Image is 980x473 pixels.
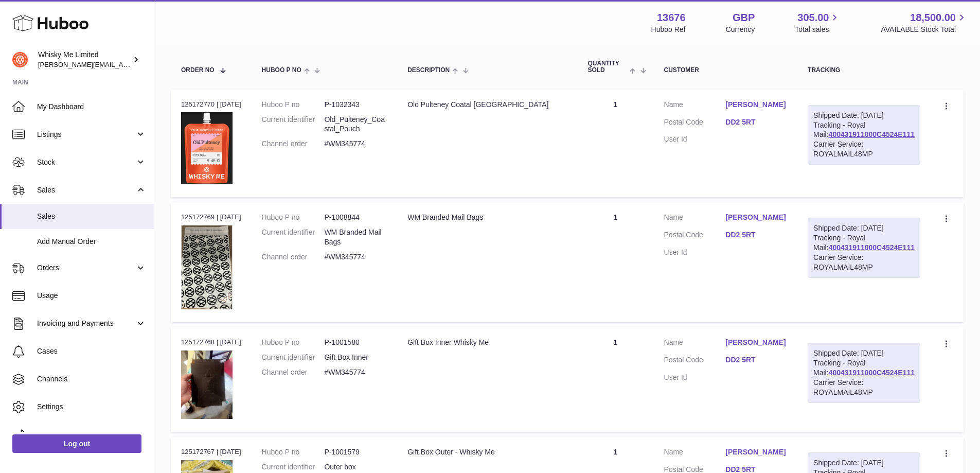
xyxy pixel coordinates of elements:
[262,338,325,347] dt: Huboo P no
[37,212,146,221] span: Sales
[37,374,146,384] span: Channels
[262,447,325,457] dt: Huboo P no
[324,213,387,222] dd: P-1008844
[829,130,915,138] a: 400431911000C4524E111
[37,237,146,247] span: Add Manual Order
[37,157,135,167] span: Stock
[37,319,135,328] span: Invoicing and Payments
[725,230,787,240] a: DD2 5RT
[407,213,567,222] div: WM Branded Mail Bags
[813,458,915,468] div: Shipped Date: [DATE]
[324,252,387,262] dd: #WM345774
[664,355,726,367] dt: Postal Code
[664,134,726,144] dt: User Id
[181,67,215,74] span: Order No
[664,213,726,225] dt: Name
[181,338,241,347] div: 125172768 | [DATE]
[181,351,233,419] img: 136761725448359.jpg
[37,185,135,195] span: Sales
[733,11,755,25] strong: GBP
[725,117,787,127] a: DD2 5RT
[262,115,325,134] dt: Current identifier
[262,227,325,247] dt: Current identifier
[797,11,829,25] span: 305.00
[324,227,387,247] dd: WM Branded Mail Bags
[725,100,787,110] a: [PERSON_NAME]
[829,243,915,252] a: 400431911000C4524E111
[262,367,325,377] dt: Channel order
[829,369,915,377] a: 400431911000C4524E111
[407,338,567,347] div: Gift Box Inner Whisky Me
[813,378,915,397] div: Carrier Service: ROYALMAIL48MP
[808,105,920,165] div: Tracking - Royal Mail:
[808,218,920,277] div: Tracking - Royal Mail:
[725,338,787,347] a: [PERSON_NAME]
[324,353,387,362] dd: Gift Box Inner
[813,139,915,159] div: Carrier Service: ROYALMAIL48MP
[664,447,726,460] dt: Name
[577,327,653,432] td: 1
[37,263,135,273] span: Orders
[813,111,915,120] div: Shipped Date: [DATE]
[657,11,686,25] strong: 13676
[38,60,206,68] span: [PERSON_NAME][EMAIL_ADDRESS][DOMAIN_NAME]
[808,67,920,74] div: Tracking
[181,447,241,457] div: 125172767 | [DATE]
[324,367,387,377] dd: #WM345774
[881,11,968,34] a: 18,500.00 AVAILABLE Stock Total
[181,225,233,310] img: 1725358317.png
[262,252,325,262] dt: Channel order
[808,343,920,402] div: Tracking - Royal Mail:
[37,402,146,412] span: Settings
[181,213,241,222] div: 125172769 | [DATE]
[577,90,653,198] td: 1
[12,52,28,67] img: frances@whiskyshop.com
[37,346,146,356] span: Cases
[407,100,567,110] div: Old Pulteney Coatal [GEOGRAPHIC_DATA]
[910,11,956,25] span: 18,500.00
[262,67,301,74] span: Huboo P no
[262,100,325,110] dt: Huboo P no
[324,462,387,472] dd: Outer box
[324,115,387,134] dd: Old_Pulteney_Coastal_Pouch
[37,430,146,440] span: Returns
[813,253,915,272] div: Carrier Service: ROYALMAIL48MP
[664,230,726,242] dt: Postal Code
[181,100,241,109] div: 125172770 | [DATE]
[407,447,567,457] div: Gift Box Outer - Whisky Me
[324,338,387,347] dd: P-1001580
[813,223,915,233] div: Shipped Date: [DATE]
[37,130,135,139] span: Listings
[813,348,915,358] div: Shipped Date: [DATE]
[262,353,325,362] dt: Current identifier
[726,25,755,34] div: Currency
[324,139,387,149] dd: #WM345774
[262,139,325,149] dt: Channel order
[324,100,387,110] dd: P-1032343
[38,50,131,69] div: Whisky Me Limited
[664,338,726,350] dt: Name
[181,112,233,184] img: 1739541345.jpg
[725,213,787,222] a: [PERSON_NAME]
[795,11,841,34] a: 305.00 Total sales
[262,462,325,472] dt: Current identifier
[37,291,146,301] span: Usage
[407,67,450,74] span: Description
[262,213,325,222] dt: Huboo P no
[725,355,787,365] a: DD2 5RT
[664,67,788,74] div: Customer
[664,117,726,130] dt: Postal Code
[577,202,653,322] td: 1
[664,100,726,112] dt: Name
[12,434,141,453] a: Log out
[651,25,686,34] div: Huboo Ref
[664,373,726,382] dt: User Id
[664,248,726,257] dt: User Id
[587,60,627,74] span: Quantity Sold
[324,447,387,457] dd: P-1001579
[881,25,968,34] span: AVAILABLE Stock Total
[37,102,146,112] span: My Dashboard
[795,25,841,34] span: Total sales
[725,447,787,457] a: [PERSON_NAME]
